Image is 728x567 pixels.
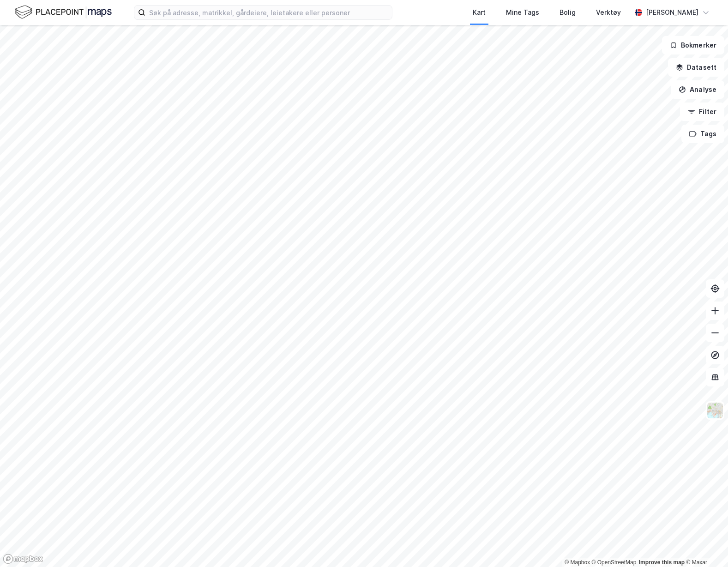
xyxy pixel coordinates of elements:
[639,559,685,566] a: Improve this map
[15,4,112,20] img: logo.f888ab2527a4732fd821a326f86c7f29.svg
[668,58,724,77] button: Datasett
[592,559,637,566] a: OpenStreetMap
[560,7,576,18] div: Bolig
[706,402,724,419] img: Z
[145,6,392,19] input: Søk på adresse, matrikkel, gårdeiere, leietakere eller personer
[682,523,728,567] iframe: Chat Widget
[681,125,724,143] button: Tags
[3,554,43,564] a: Mapbox homepage
[680,103,724,121] button: Filter
[473,7,486,18] div: Kart
[662,36,724,54] button: Bokmerker
[646,7,698,18] div: [PERSON_NAME]
[506,7,539,18] div: Mine Tags
[565,559,590,566] a: Mapbox
[596,7,621,18] div: Verktøy
[671,80,724,99] button: Analyse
